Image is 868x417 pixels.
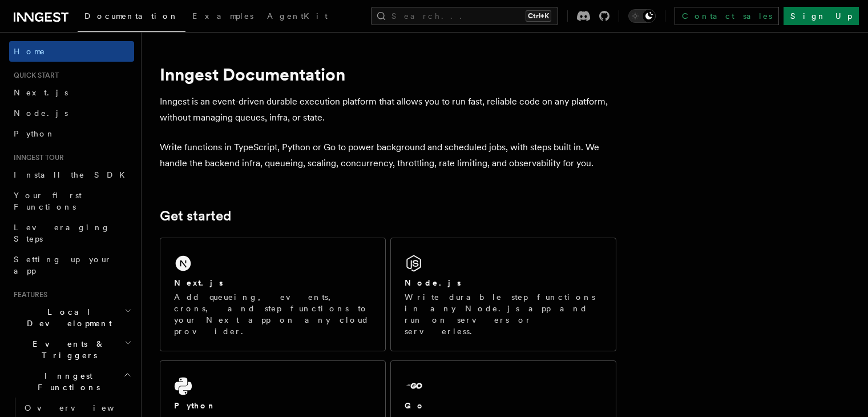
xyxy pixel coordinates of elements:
[9,338,124,361] span: Events & Triggers
[14,223,110,243] span: Leveraging Steps
[526,10,551,22] kbd: Ctrl+K
[9,41,134,62] a: Home
[160,238,386,351] a: Next.jsAdd queueing, events, crons, and step functions to your Next app on any cloud provider.
[9,123,134,144] a: Python
[9,153,64,162] span: Inngest tour
[405,291,602,337] p: Write durable step functions in any Node.js app and run on servers or serverless.
[160,94,616,126] p: Inngest is an event-driven durable execution platform that allows you to run fast, reliable code ...
[675,7,779,25] a: Contact sales
[9,290,47,299] span: Features
[14,109,68,118] span: Node.js
[371,7,558,25] button: Search...Ctrl+K
[9,334,134,366] button: Events & Triggers
[14,88,68,97] span: Next.js
[405,400,425,411] h2: Go
[267,11,328,21] span: AgentKit
[160,208,231,224] a: Get started
[14,255,112,275] span: Setting up your app
[9,217,134,249] a: Leveraging Steps
[405,277,461,288] h2: Node.js
[25,403,142,412] span: Overview
[160,64,616,85] h1: Inngest Documentation
[174,400,216,411] h2: Python
[9,71,59,80] span: Quick start
[160,139,616,171] p: Write functions in TypeScript, Python or Go to power background and scheduled jobs, with steps bu...
[9,249,134,281] a: Setting up your app
[9,370,123,393] span: Inngest Functions
[14,129,55,138] span: Python
[78,3,185,32] a: Documentation
[260,3,334,31] a: AgentKit
[390,238,616,351] a: Node.jsWrite durable step functions in any Node.js app and run on servers or serverless.
[185,3,260,31] a: Examples
[192,11,253,21] span: Examples
[628,9,656,23] button: Toggle dark mode
[84,11,179,21] span: Documentation
[174,291,372,337] p: Add queueing, events, crons, and step functions to your Next app on any cloud provider.
[9,185,134,217] a: Your first Functions
[9,165,134,185] a: Install the SDK
[9,82,134,103] a: Next.js
[9,366,134,398] button: Inngest Functions
[9,306,124,329] span: Local Development
[174,277,223,288] h2: Next.js
[9,103,134,123] a: Node.js
[14,170,132,179] span: Install the SDK
[14,46,46,57] span: Home
[9,302,134,334] button: Local Development
[784,7,859,25] a: Sign Up
[14,191,82,211] span: Your first Functions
